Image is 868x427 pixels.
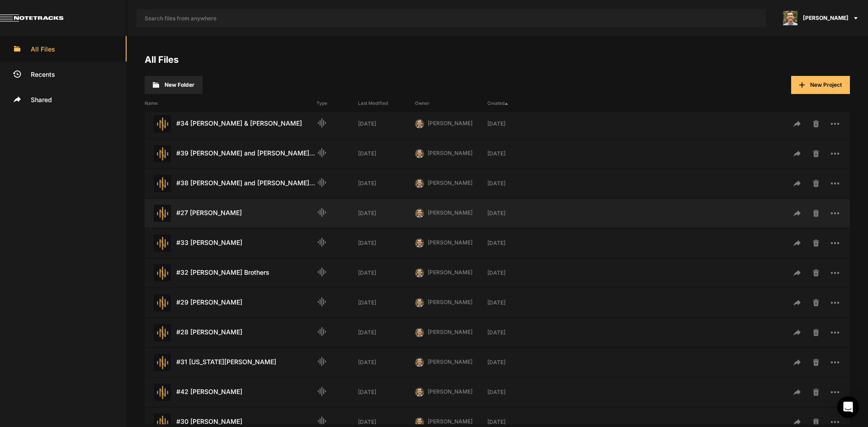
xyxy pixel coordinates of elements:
div: #29 [PERSON_NAME] [145,294,316,311]
div: [DATE] [358,179,415,188]
button: New Folder [145,76,203,94]
span: [PERSON_NAME] [428,269,472,276]
div: Open Intercom Messenger [837,396,859,418]
img: star-track.png [154,354,171,371]
div: [DATE] [358,239,415,247]
img: 424769395311cb87e8bb3f69157a6d24 [415,268,424,277]
span: [PERSON_NAME] [428,299,472,305]
span: [PERSON_NAME] [803,14,849,22]
div: [DATE] [358,120,415,128]
div: #38 [PERSON_NAME] and [PERSON_NAME] PT. 1 [145,175,316,192]
img: 424769395311cb87e8bb3f69157a6d24 [415,328,424,337]
span: [PERSON_NAME] [428,120,472,127]
div: #34 [PERSON_NAME] & [PERSON_NAME] [145,115,316,132]
img: star-track.png [154,145,171,162]
div: [DATE] [487,209,544,217]
span: [PERSON_NAME] [428,418,472,425]
div: #32 [PERSON_NAME] Brothers [145,264,316,282]
mat-icon: Audio [316,267,327,277]
img: 424769395311cb87e8bb3f69157a6d24 [415,388,424,397]
img: 424769395311cb87e8bb3f69157a6d24 [415,119,424,128]
span: [PERSON_NAME] [428,239,472,246]
span: [PERSON_NAME] [428,150,472,156]
div: #31 [US_STATE][PERSON_NAME] [145,354,316,371]
mat-icon: Audio [316,356,327,367]
div: #39 [PERSON_NAME] and [PERSON_NAME] PT. 2 [145,145,316,162]
div: [DATE] [487,150,544,158]
span: [PERSON_NAME] [428,209,472,216]
img: 424769395311cb87e8bb3f69157a6d24 [415,418,424,427]
div: Owner [415,100,487,107]
span: [PERSON_NAME] [428,358,472,365]
mat-icon: Audio [316,117,327,128]
img: 424769395311cb87e8bb3f69157a6d24 [415,179,424,188]
div: [DATE] [358,328,415,337]
mat-icon: Audio [316,207,327,218]
input: Search files from anywhere [137,9,766,27]
img: star-track.png [154,175,171,192]
div: [DATE] [487,179,544,188]
div: [DATE] [358,418,415,426]
span: [PERSON_NAME] [428,328,472,335]
mat-icon: Audio [316,237,327,248]
img: 424769395311cb87e8bb3f69157a6d24 [415,209,424,218]
div: [DATE] [487,328,544,337]
div: [DATE] [487,299,544,307]
div: Name [145,100,316,107]
img: star-track.png [154,264,171,282]
mat-icon: Audio [316,177,327,188]
div: [DATE] [358,299,415,307]
img: 424769395311cb87e8bb3f69157a6d24 [415,358,424,367]
div: [DATE] [358,269,415,277]
img: star-track.png [154,115,171,132]
div: [DATE] [358,150,415,158]
div: [DATE] [487,418,544,426]
div: Type [316,100,358,107]
mat-icon: Audio [316,326,327,337]
div: #28 [PERSON_NAME] [145,324,316,341]
div: [DATE] [487,388,544,396]
span: New Project [810,81,842,88]
span: [PERSON_NAME] [428,179,472,186]
div: [DATE] [487,358,544,366]
img: star-track.png [154,294,171,311]
div: [DATE] [487,269,544,277]
div: Created [487,100,544,107]
button: New Project [791,76,850,94]
div: [DATE] [487,120,544,128]
img: 424769395311cb87e8bb3f69157a6d24 [415,239,424,248]
img: star-track.png [154,205,171,222]
mat-icon: Audio [316,416,327,427]
img: 424769395311cb87e8bb3f69157a6d24 [415,149,424,158]
span: [PERSON_NAME] [428,388,472,395]
img: star-track.png [154,235,171,252]
img: 424769395311cb87e8bb3f69157a6d24 [415,298,424,307]
mat-icon: Audio [316,147,327,158]
div: [DATE] [358,388,415,396]
img: 424769395311cb87e8bb3f69157a6d24 [783,11,797,25]
img: star-track.png [154,324,171,341]
div: #27 [PERSON_NAME] [145,205,316,222]
a: All Files [145,54,179,65]
div: [DATE] [358,358,415,366]
mat-icon: Audio [316,386,327,397]
mat-icon: Audio [316,296,327,307]
img: star-track.png [154,384,171,401]
div: [DATE] [487,239,544,247]
div: Last Modified [358,100,415,107]
div: #42 [PERSON_NAME] [145,384,316,401]
div: [DATE] [358,209,415,217]
div: #33 [PERSON_NAME] [145,235,316,252]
